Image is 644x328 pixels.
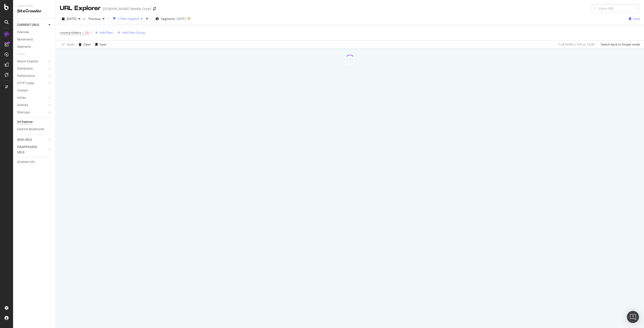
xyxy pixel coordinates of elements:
[17,44,52,50] a: Segments
[17,37,52,42] a: Movements
[17,145,47,155] a: DISAPPEARED URLS
[17,22,47,28] a: CURRENT URLS
[17,37,33,42] div: Movements
[17,103,28,108] div: Outlinks
[17,95,26,101] div: Inlinks
[17,52,25,57] div: Visits
[601,42,640,46] div: Switch back to Simple mode
[17,44,31,50] div: Segments
[161,17,175,21] span: Segments
[17,88,28,93] div: Content
[17,110,30,115] div: Sitemaps
[17,52,30,57] a: Visits
[17,95,47,101] a: Inlinks
[17,81,47,86] a: HTTP Codes
[153,7,156,11] div: arrow-right-arrow-left
[87,17,101,21] span: Previous
[17,159,52,165] a: Analysis Info
[17,22,39,28] div: CURRENT URLS
[627,311,639,323] div: Open Intercom Messenger
[17,159,35,165] div: Analysis Info
[17,30,29,35] div: Overview
[558,42,595,46] div: 7.28 % URLs ( 12K on 162K )
[17,59,38,64] div: Search Engines
[145,16,149,21] div: times
[122,30,145,35] div: Add Filter Group
[599,40,640,49] button: Switch back to Simple mode
[60,4,101,13] div: URL Explorer
[17,4,52,8] div: Analytics
[87,15,107,23] button: Previous
[60,30,81,35] span: country-folders
[118,17,139,21] div: 1 Filter Applied
[153,15,188,23] button: Segments[DATE]
[17,73,47,79] a: Performance
[83,17,87,21] span: vs
[17,119,33,125] div: Url Explorer
[115,30,145,36] button: Add Filter Group
[17,88,52,93] a: Content
[93,40,106,49] button: Save
[60,40,74,49] button: Apply
[100,30,113,35] div: Add Filter
[84,42,91,46] div: Clear
[17,119,52,125] a: Url Explorer
[177,17,186,21] div: [DATE]
[111,15,145,23] button: 1 Filter Applied
[67,42,74,46] div: Apply
[17,137,47,143] a: NEW URLS
[17,127,52,132] a: Explorer Bookmarks
[17,110,47,115] a: Sitemaps
[17,127,44,132] div: Explorer Bookmarks
[17,66,47,71] a: Distribution
[103,6,151,11] div: [DOMAIN_NAME] Weekly Crawl
[77,40,91,49] button: Clear
[17,103,47,108] a: Outlinks
[17,59,47,64] a: Search Engines
[85,29,89,36] span: GB
[17,81,34,86] div: HTTP Codes
[93,30,113,36] button: Add Filter
[100,42,106,46] div: Save
[627,15,640,23] button: Save
[60,15,83,23] button: [DATE]
[17,73,35,79] div: Performance
[17,30,52,35] a: Overview
[17,66,33,71] div: Distribution
[592,4,640,13] input: Find a URL
[633,17,640,21] div: Save
[82,30,84,35] span: =
[17,145,43,155] div: DISAPPEARED URLS
[17,8,52,14] div: SiteCrawler
[67,17,76,21] span: 2023 Sep. 29th
[17,137,32,143] div: NEW URLS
